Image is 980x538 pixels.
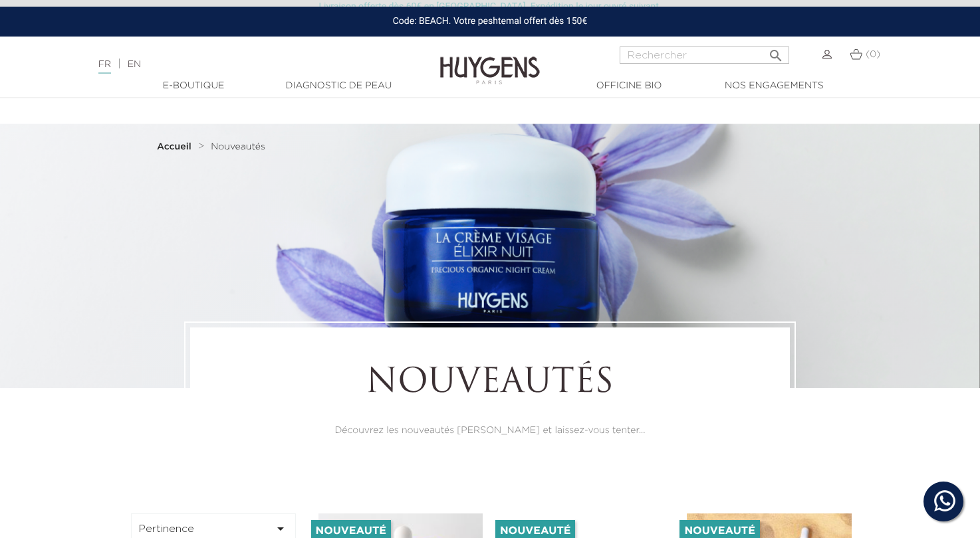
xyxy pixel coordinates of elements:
[620,46,789,64] input: Rechercher
[98,60,111,74] a: FR
[127,79,260,93] a: E-Boutique
[157,142,191,151] strong: Accueil
[211,141,265,152] a: Nouveautés
[273,521,289,537] i: 
[272,79,405,93] a: Diagnostic de peau
[866,50,880,59] span: (0)
[768,44,784,60] i: 
[211,142,265,151] span: Nouveautés
[707,79,840,93] a: Nos engagements
[440,35,540,86] img: Huygens
[227,424,753,438] p: Découvrez les nouveautés [PERSON_NAME] et laissez-vous tenter...
[764,43,788,60] button: 
[562,79,695,93] a: Officine Bio
[157,141,194,152] a: Accueil
[128,60,141,69] a: EN
[92,56,398,72] div: |
[227,364,753,404] h1: Nouveautés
